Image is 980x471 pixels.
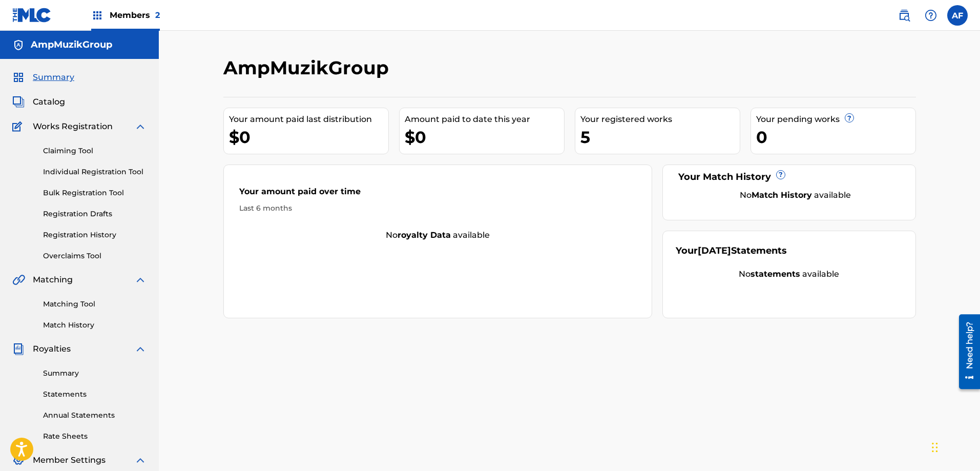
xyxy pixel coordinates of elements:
[12,8,52,23] img: MLC Logo
[12,71,74,84] a: SummarySummary
[932,432,938,463] div: Drag
[43,431,147,442] a: Rate Sheets
[676,268,903,280] div: No available
[580,113,740,126] div: Your registered works
[676,170,903,184] div: Your Match History
[110,9,160,21] span: Members
[239,203,637,214] div: Last 6 months
[33,120,113,133] span: Works Registration
[43,410,147,421] a: Annual Statements
[925,9,937,22] img: help
[947,5,968,26] div: User Menu
[12,120,26,133] img: Works Registration
[43,209,147,219] a: Registration Drafts
[951,311,980,393] iframe: Resource Center
[43,368,147,379] a: Summary
[894,5,914,26] a: Public Search
[229,126,388,149] div: $0
[134,343,147,355] img: expand
[43,230,147,240] a: Registration History
[224,229,652,241] div: No available
[777,171,785,179] span: ?
[229,113,388,126] div: Your amount paid last distribution
[43,320,147,331] a: Match History
[43,299,147,310] a: Matching Tool
[845,114,853,122] span: ?
[752,190,812,200] strong: Match History
[43,389,147,400] a: Statements
[33,343,71,355] span: Royalties
[405,113,564,126] div: Amount paid to date this year
[33,274,73,286] span: Matching
[750,269,800,279] strong: statements
[155,10,160,20] span: 2
[12,96,65,108] a: CatalogCatalog
[898,9,910,22] img: search
[676,244,787,258] div: Your Statements
[134,274,147,286] img: expand
[756,126,915,149] div: 0
[12,274,25,286] img: Matching
[223,56,394,79] h2: AmpMuzikGroup
[33,96,65,108] span: Catalog
[134,454,147,466] img: expand
[43,167,147,177] a: Individual Registration Tool
[43,188,147,198] a: Bulk Registration Tool
[91,9,103,22] img: Top Rightsholders
[33,71,74,84] span: Summary
[12,39,25,51] img: Accounts
[239,186,637,203] div: Your amount paid over time
[929,422,980,471] iframe: Chat Widget
[134,120,147,133] img: expand
[689,189,903,201] div: No available
[921,5,941,26] div: Help
[31,39,112,51] h5: AmpMuzikGroup
[43,146,147,156] a: Claiming Tool
[405,126,564,149] div: $0
[580,126,740,149] div: 5
[12,343,25,355] img: Royalties
[398,230,451,240] strong: royalty data
[12,71,25,84] img: Summary
[12,96,25,108] img: Catalog
[33,454,106,466] span: Member Settings
[12,454,25,466] img: Member Settings
[756,113,915,126] div: Your pending works
[698,245,731,256] span: [DATE]
[43,251,147,261] a: Overclaims Tool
